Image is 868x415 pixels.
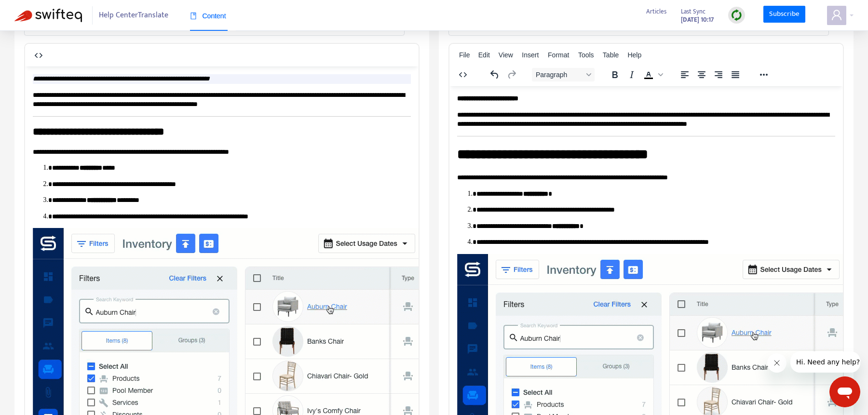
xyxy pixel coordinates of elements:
[763,6,806,23] a: Subscribe
[681,6,705,17] span: Last Sync
[646,6,666,17] span: Articles
[190,12,226,20] span: Content
[578,51,594,59] span: Tools
[829,376,860,407] iframe: Button to launch messaging window
[190,13,197,19] span: book
[8,168,567,411] img: Set+Asides+on+Projects.gif
[536,71,583,79] span: Paragraph
[99,6,168,25] span: Help Center Translate
[522,51,539,59] span: Insert
[640,68,665,81] div: Text color Black
[548,51,569,59] span: Format
[677,68,693,81] button: Align left
[627,51,641,59] span: Help
[767,353,787,373] iframe: Close message
[603,51,619,59] span: Table
[478,51,490,59] span: Edit
[14,9,82,22] img: Swifteq
[459,51,470,59] span: File
[681,14,714,25] strong: [DATE] 10:17
[790,351,860,373] iframe: Message from company
[532,68,595,81] button: Block Paragraph
[487,68,503,81] button: Undo
[499,51,513,59] span: View
[731,9,743,21] img: sync.dc5367851b00ba804db3.png
[503,68,520,81] button: Redo
[727,68,744,81] button: Justify
[624,68,640,81] button: Italic
[710,68,727,81] button: Align right
[8,161,567,404] img: Set+Asides+on+Projects.gif
[693,68,710,81] button: Align center
[831,9,842,21] span: user
[607,68,623,81] button: Bold
[756,68,772,81] button: Reveal or hide additional toolbar items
